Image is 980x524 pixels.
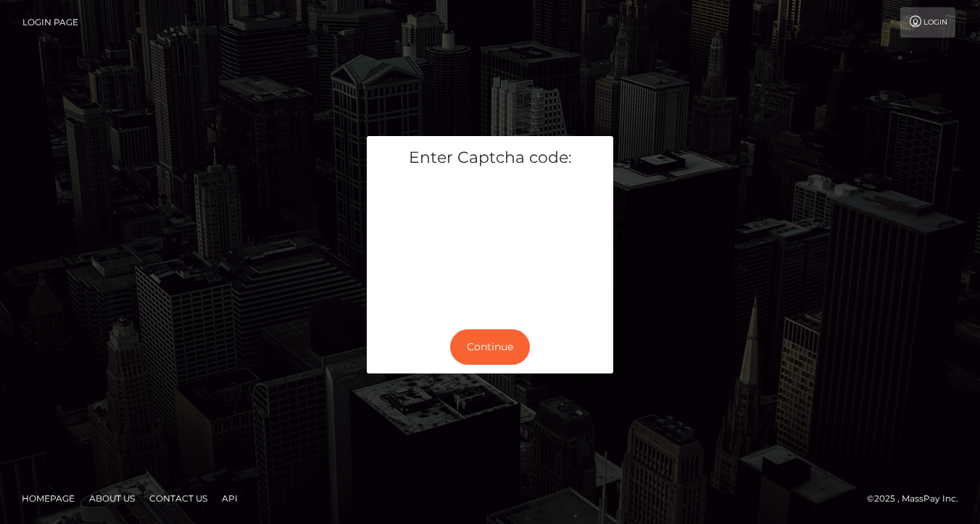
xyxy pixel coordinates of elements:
button: Continue [450,329,530,365]
a: Homepage [16,487,80,510]
iframe: mtcaptcha [378,180,602,309]
a: Login [900,7,955,38]
div: © 2025 , MassPay Inc. [867,491,969,507]
h5: Enter Captcha code: [378,147,602,169]
a: Contact Us [144,487,213,510]
a: About Us [83,487,141,510]
a: Login Page [22,7,78,38]
a: API [216,487,244,510]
